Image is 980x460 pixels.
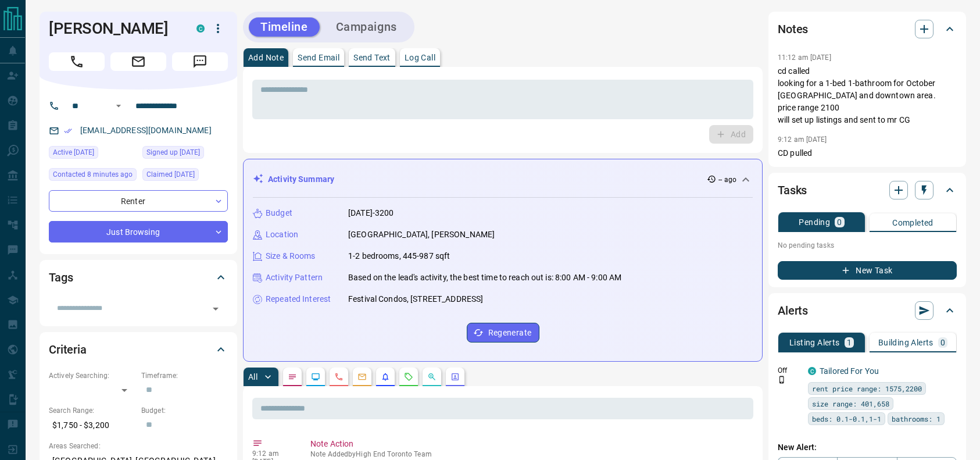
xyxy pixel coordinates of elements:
h2: Tags [49,268,73,287]
p: Location [266,229,298,241]
p: Based on the lead's activity, the best time to reach out is: 8:00 AM - 9:00 AM [348,272,621,284]
p: CD pulled [778,147,957,159]
a: Tailored For You [820,366,879,376]
button: Campaigns [324,17,409,37]
p: Budget: [141,405,228,416]
p: Note Action [310,438,749,450]
svg: Emails [357,372,367,381]
div: Mon Jul 14 2025 [142,146,228,162]
svg: Calls [334,372,344,381]
span: beds: 0.1-0.1,1-1 [812,413,881,425]
p: 9:12 am [DATE] [778,135,827,144]
div: Renter [49,190,228,212]
p: -- ago [718,174,736,185]
div: Tags [49,263,228,291]
button: Open [208,301,224,317]
span: Message [172,52,228,71]
div: condos.ca [196,24,205,33]
p: 1-2 bedrooms, 445-987 sqft [348,250,450,262]
svg: Opportunities [427,372,437,381]
svg: Email Verified [64,127,72,135]
p: $1,750 - $3,200 [49,416,135,435]
p: [DATE]-3200 [348,207,394,219]
p: Note Added by High End Toronto Team [310,450,749,458]
p: Log Call [405,54,435,62]
div: Wed Aug 13 2025 [49,168,137,184]
p: Activity Summary [268,173,334,186]
svg: Push Notification Only [778,376,786,384]
p: Send Text [353,54,391,62]
p: [GEOGRAPHIC_DATA], [PERSON_NAME] [348,229,495,241]
span: size range: 401,658 [812,398,889,409]
div: Tasks [778,176,957,204]
div: Sun Aug 10 2025 [142,168,228,184]
p: Building Alerts [878,338,933,347]
p: Repeated Interest [266,293,331,305]
p: 0 [837,218,842,226]
div: Criteria [49,336,228,363]
p: 9:12 am [252,450,293,458]
svg: Listing Alerts [381,372,390,381]
span: rent price range: 1575,2200 [812,383,922,394]
div: condos.ca [808,367,816,375]
h2: Tasks [778,181,807,199]
p: Listing Alerts [789,338,840,347]
p: 0 [940,338,945,347]
svg: Lead Browsing Activity [311,372,320,381]
span: Active [DATE] [53,147,94,158]
svg: Requests [404,372,413,381]
p: All [248,373,257,381]
svg: Notes [288,372,297,381]
span: Signed up [DATE] [146,147,200,158]
p: cd called looking for a 1-bed 1-bathroom for October [GEOGRAPHIC_DATA] and downtown area. price r... [778,65,957,126]
p: 1 [847,338,852,347]
h2: Alerts [778,301,808,320]
p: Areas Searched: [49,441,228,451]
button: New Task [778,261,957,280]
svg: Agent Actions [450,372,460,381]
p: Completed [892,219,933,227]
span: Call [49,52,105,71]
button: Timeline [249,17,320,37]
p: Timeframe: [141,370,228,381]
div: Just Browsing [49,221,228,243]
button: Open [112,99,126,113]
p: Size & Rooms [266,250,316,262]
h2: Notes [778,20,808,38]
span: Contacted 8 minutes ago [53,169,133,180]
span: bathrooms: 1 [892,413,940,425]
p: Send Email [298,54,339,62]
p: Festival Condos, [STREET_ADDRESS] [348,293,483,305]
span: Claimed [DATE] [146,169,195,180]
h2: Criteria [49,340,87,359]
p: Budget [266,207,292,219]
p: 11:12 am [DATE] [778,54,831,62]
div: Alerts [778,297,957,325]
p: Search Range: [49,405,135,416]
p: Activity Pattern [266,272,323,284]
div: Activity Summary-- ago [253,169,753,190]
p: No pending tasks [778,237,957,254]
p: New Alert: [778,441,957,454]
div: Notes [778,15,957,43]
button: Regenerate [467,323,539,343]
div: Sun Aug 10 2025 [49,146,137,162]
p: Actively Searching: [49,370,135,381]
a: [EMAIL_ADDRESS][DOMAIN_NAME] [80,126,212,135]
p: Add Note [248,54,284,62]
p: Pending [799,218,830,226]
p: Off [778,365,801,376]
h1: [PERSON_NAME] [49,19,179,38]
span: Email [110,52,166,71]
